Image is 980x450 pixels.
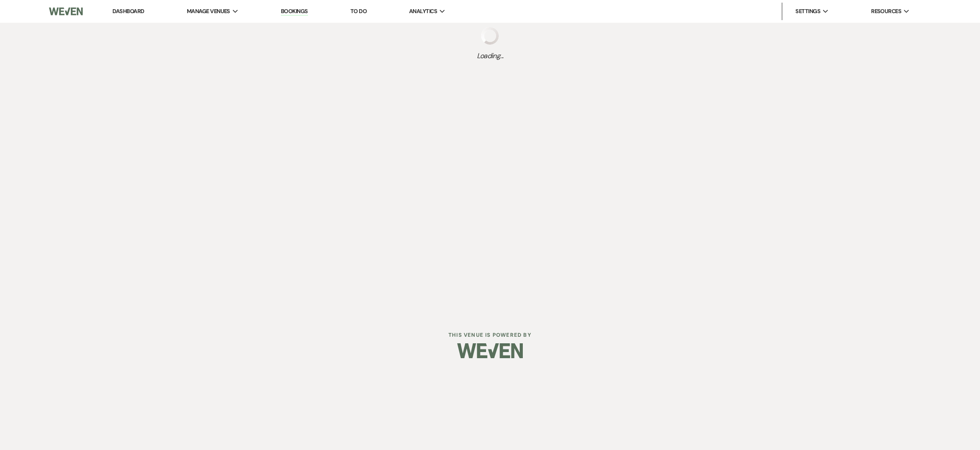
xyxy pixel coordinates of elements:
span: Manage Venues [187,7,230,16]
span: Settings [795,7,820,16]
a: Dashboard [112,7,144,15]
a: Bookings [281,7,308,16]
img: Weven Logo [49,2,83,21]
img: loading spinner [481,27,499,45]
span: Resources [871,7,901,16]
a: To Do [350,7,367,15]
img: Weven Logo [457,335,523,366]
span: Loading... [477,51,504,61]
span: Analytics [409,7,437,16]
